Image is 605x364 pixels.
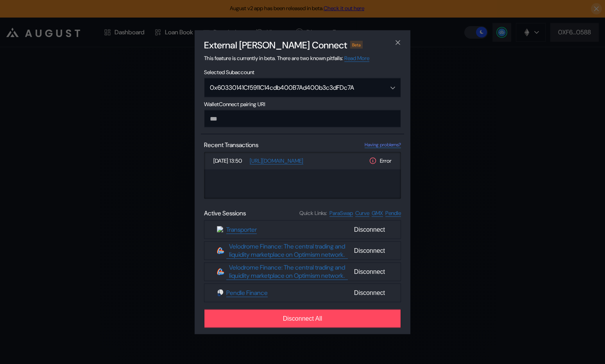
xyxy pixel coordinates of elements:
span: This feature is currently in beta. There are two known pitfalls: [204,54,369,61]
a: GMX [372,209,383,217]
div: Beta [350,41,363,48]
div: 0x60330141Cf5911C14cdb400B7Ad400b3c3dFDc7A [210,83,375,92]
span: Disconnect All [283,315,322,322]
button: TransporterTransporterDisconnect [204,220,401,239]
span: Disconnect [351,286,388,299]
button: Pendle FinancePendle FinanceDisconnect [204,283,401,302]
a: ParaSwap [329,209,353,217]
span: [DATE] 13:50 [213,157,247,164]
button: Velodrome Finance: The central trading and liquidity marketplace on Optimism network.Velodrome Fi... [204,262,401,281]
img: Pendle Finance [217,289,224,296]
a: Having problems? [365,141,401,148]
button: close modal [392,36,404,49]
span: Disconnect [351,265,388,278]
a: Transporter [226,225,257,234]
span: Quick Links: [299,210,327,217]
a: Curve [355,209,369,217]
span: Selected Subaccount [204,68,401,75]
a: Pendle [385,209,401,217]
button: Open menu [204,78,401,97]
a: Pendle Finance [226,288,268,297]
span: WalletConnect pairing URI [204,100,401,107]
button: Velodrome Finance: The central trading and liquidity marketplace on Optimism network.Velodrome Fi... [204,241,401,260]
button: Disconnect All [204,309,401,328]
a: Velodrome Finance: The central trading and liquidity marketplace on Optimism network. [226,242,348,259]
a: Read More [344,54,369,62]
a: [URL][DOMAIN_NAME] [250,157,303,164]
a: Velodrome Finance: The central trading and liquidity marketplace on Optimism network. [226,263,348,280]
h2: External [PERSON_NAME] Connect [204,39,347,51]
img: Velodrome Finance: The central trading and liquidity marketplace on Optimism network. [217,247,224,254]
div: Error [369,156,392,165]
span: Disconnect [351,244,388,257]
span: Active Sessions [204,209,246,217]
span: Recent Transactions [204,140,258,149]
img: Velodrome Finance: The central trading and liquidity marketplace on Optimism network. [217,268,224,275]
span: Disconnect [351,223,388,236]
img: Transporter [217,226,224,233]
